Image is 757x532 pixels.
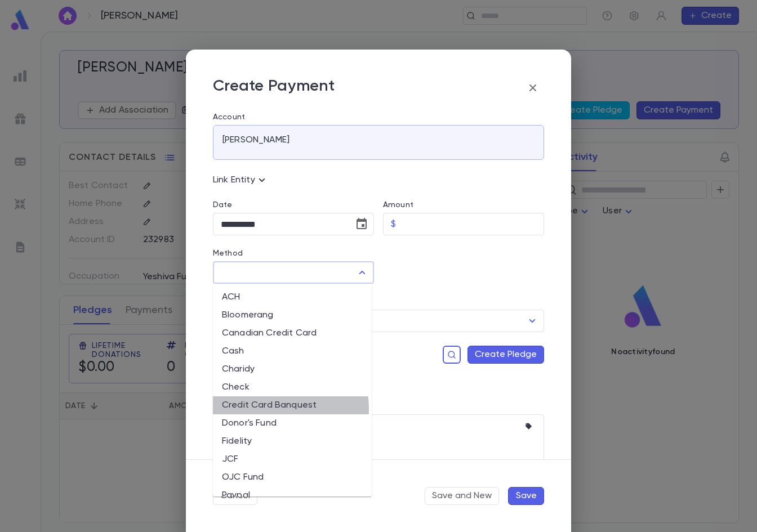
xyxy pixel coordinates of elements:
[213,342,372,360] li: Cash
[213,173,269,187] p: Link Entity
[213,414,372,432] li: Donor's Fund
[213,288,372,306] li: ACH
[213,324,372,342] li: Canadian Credit Card
[222,135,290,146] p: [PERSON_NAME]
[213,200,374,209] label: Date
[213,360,372,378] li: Charidy
[213,450,372,468] li: JCF
[213,396,372,414] li: Credit Card Banquest
[508,487,544,505] button: Save
[213,249,243,258] label: Method
[213,378,372,396] li: Check
[425,487,499,505] button: Save and New
[213,306,372,324] li: Bloomerang
[467,346,544,364] button: Create Pledge
[354,265,370,280] button: Close
[213,77,335,99] p: Create Payment
[213,486,372,504] li: Paypal
[213,468,372,486] li: OJC Fund
[350,213,373,235] button: Choose date, selected date is Sep 1, 2025
[383,200,413,209] label: Amount
[391,218,396,230] p: $
[213,432,372,450] li: Fidelity
[204,364,544,388] div: No Open Pledges
[524,313,540,329] button: Open
[213,113,544,122] label: Account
